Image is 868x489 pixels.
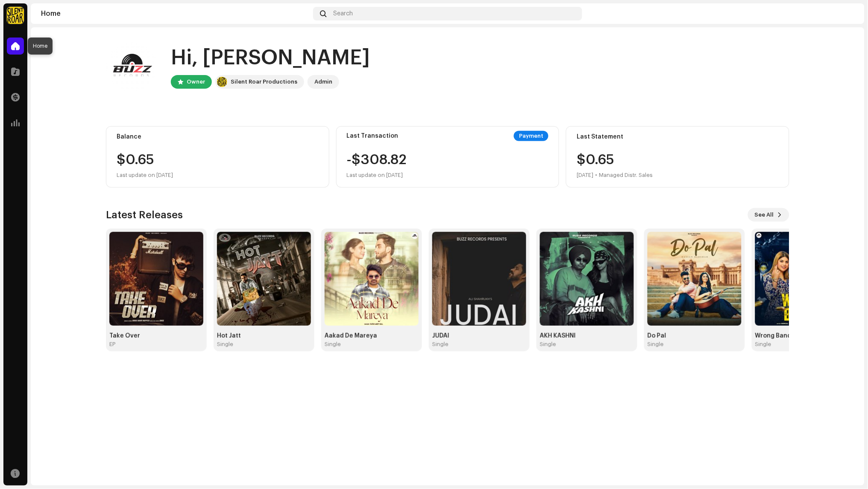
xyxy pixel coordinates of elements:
[432,341,449,348] div: Single
[432,232,526,326] img: a99f09bc-b576-46b1-9937-3c3d84fedd9d
[217,77,227,87] img: fcfd72e7-8859-4002-b0df-9a7058150634
[231,77,297,87] div: Silent Roar Productions
[841,7,854,20] img: 394d8f48-1f97-41fc-bb7d-49a5ebbdd6a4
[109,333,203,339] div: Take Over
[106,126,329,188] re-o-card-value: Balance
[540,333,634,339] div: AKH KASHNI
[755,341,771,348] div: Single
[540,232,634,326] img: c5d6eb4b-4a37-49f2-aa39-0ceb2074c685
[325,341,341,348] div: Single
[347,170,407,180] div: Last update on [DATE]
[577,170,593,180] div: [DATE]
[106,208,183,222] h3: Latest Releases
[599,170,653,180] div: Managed Distr. Sales
[648,341,664,348] div: Single
[117,133,319,140] div: Balance
[648,232,742,326] img: d005fa17-1ff8-429e-9207-6f517b16111a
[540,341,556,348] div: Single
[755,333,849,339] div: Wrong Bande
[333,10,353,17] span: Search
[109,341,115,348] div: EP
[187,77,205,87] div: Owner
[755,206,774,223] span: See All
[41,10,310,17] div: Home
[514,131,548,141] div: Payment
[171,44,370,72] div: Hi, [PERSON_NAME]
[117,170,319,180] div: Last update on [DATE]
[106,41,157,92] img: 394d8f48-1f97-41fc-bb7d-49a5ebbdd6a4
[325,232,419,326] img: f041eaba-7fbe-4ce5-ad60-6c17119c8164
[217,232,311,326] img: 88a248bb-5618-48d6-b63e-bd7dcc5022cc
[755,232,849,326] img: e015b52d-37a9-4f91-9554-5722d3b03bd5
[595,170,597,180] div: •
[577,133,779,140] div: Last Statement
[432,333,526,339] div: JUDAI
[347,133,399,139] div: Last Transaction
[648,333,742,339] div: Do Pal
[109,232,203,326] img: abfd2b74-fb51-40dd-8f24-ab96343b928b
[217,333,311,339] div: Hot Jatt
[748,208,789,222] button: See All
[217,341,233,348] div: Single
[325,333,419,339] div: Aakad De Mareya
[566,126,789,188] re-o-card-value: Last Statement
[7,7,24,24] img: fcfd72e7-8859-4002-b0df-9a7058150634
[314,77,332,87] div: Admin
